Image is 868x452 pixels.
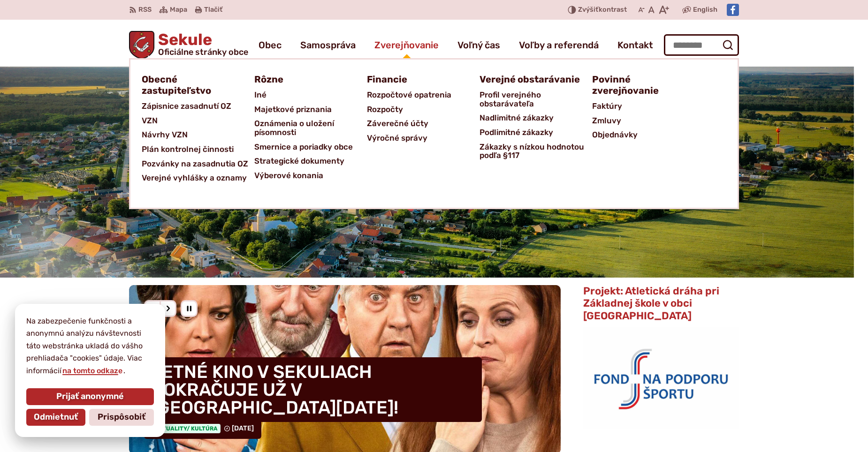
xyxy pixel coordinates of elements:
span: / Kultúra [187,425,218,432]
span: VZN [142,113,158,128]
a: Rozpočty [367,102,480,117]
span: Prispôsobiť [98,412,145,422]
span: Objednávky [592,128,638,142]
a: Faktúry [592,99,705,113]
a: na tomto odkaze [61,366,123,375]
a: Záverečné účty [367,116,480,131]
a: Objednávky [592,128,705,142]
a: Smernice a poriadky obce [254,140,367,154]
span: Návrhy VZN [142,128,188,142]
a: Kontakt [617,32,653,58]
span: Podlimitné zákazky [480,125,553,140]
a: Majetkové priznania [254,102,367,117]
span: Zvýšiť [578,6,599,14]
span: English [693,4,717,15]
a: Zverejňovanie [374,32,439,58]
a: Nadlimitné zákazky [480,111,592,125]
span: Rozpočtové opatrenia [367,88,451,102]
a: Logo Sekule, prejsť na domovskú stránku. [129,31,248,59]
a: English [691,4,719,15]
a: Samospráva [300,32,356,58]
a: Zápisnice zasadnutí OZ [142,99,254,113]
a: Iné [254,88,367,102]
span: Verejné vyhlášky a oznamy [142,171,247,185]
span: kontrast [578,6,627,14]
a: VZN [142,113,254,128]
span: Zápisnice zasadnutí OZ [142,99,231,113]
span: [DATE] [232,424,254,432]
a: Výberové konania [254,168,367,183]
img: Prejsť na domovskú stránku [129,31,154,59]
a: Verejné obstarávanie [480,71,581,88]
a: Financie [367,71,468,88]
button: Odmietnuť [26,409,85,426]
a: Profil verejného obstarávateľa [480,88,592,111]
div: Nasledujúci slajd [160,300,176,317]
span: Aktuality [152,424,221,433]
a: Obec [259,32,282,58]
a: Plán kontrolnej činnosti [142,142,254,157]
a: Zákazky s nízkou hodnotou podľa §117 [480,140,592,163]
img: logo_fnps.png [583,327,739,429]
span: Výberové konania [254,168,323,183]
h4: LETNÉ KINO V SEKULIACH POKRAČUJE UŽ V [GEOGRAPHIC_DATA][DATE]! [144,357,482,422]
span: Projekt: Atletická dráha pri Základnej škole v obci [GEOGRAPHIC_DATA] [583,285,719,322]
span: Smernice a poriadky obce [254,140,353,154]
span: Mapa [170,4,187,15]
span: Verejné obstarávanie [480,71,580,88]
button: Prispôsobiť [89,409,154,426]
span: Výročné správy [367,131,427,145]
span: Záverečné účty [367,116,428,131]
span: Prijať anonymné [56,392,124,402]
span: Zmluvy [592,113,621,128]
a: Výročné správy [367,131,480,145]
p: Na zabezpečenie funkčnosti a anonymnú analýzu návštevnosti táto webstránka ukladá do vášho prehli... [26,315,154,377]
a: Rôzne [254,71,356,88]
span: Pozvánky na zasadnutia OZ [142,157,248,171]
img: Prejsť na Facebook stránku [727,4,739,16]
span: Nadlimitné zákazky [480,111,554,125]
a: Voľný čas [457,32,500,58]
span: Tlačiť [204,6,222,14]
button: Prijať anonymné [26,388,154,405]
a: Obecné zastupiteľstvo [142,71,243,99]
a: Rozpočtové opatrenia [367,88,480,102]
span: RSS [138,4,152,15]
a: Oznámenia o uložení písomnosti [254,116,367,139]
span: Plán kontrolnej činnosti [142,142,234,157]
span: Strategické dokumenty [254,154,344,168]
span: Odmietnuť [34,412,78,422]
a: Návrhy VZN [142,128,254,142]
a: Strategické dokumenty [254,154,367,168]
span: Faktúry [592,99,622,113]
a: Zmluvy [592,113,705,128]
span: Majetkové priznania [254,102,332,117]
div: Predošlý slajd [144,300,161,317]
span: Financie [367,71,407,88]
a: Podlimitné zákazky [480,125,592,140]
span: Rozpočty [367,102,403,117]
a: Voľby a referendá [519,32,599,58]
span: Oficiálne stránky obce [158,48,248,56]
div: Pozastaviť pohyb slajdera [181,300,198,317]
a: Pozvánky na zasadnutia OZ [142,157,254,171]
a: Verejné vyhlášky a oznamy [142,171,254,185]
a: Povinné zverejňovanie [592,71,693,99]
span: Rôzne [254,71,283,88]
span: Iné [254,88,266,102]
h1: Sekule [154,32,248,56]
